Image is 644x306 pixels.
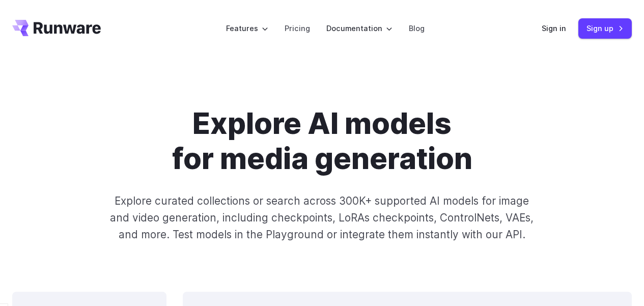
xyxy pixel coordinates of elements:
a: Sign up [578,18,632,38]
label: Features [226,22,268,34]
a: Blog [409,22,425,34]
label: Documentation [326,22,393,34]
a: Go to / [12,20,101,36]
a: Sign in [542,22,566,34]
p: Explore curated collections or search across 300K+ supported AI models for image and video genera... [105,192,539,243]
a: Pricing [285,22,310,34]
h1: Explore AI models for media generation [74,106,570,176]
